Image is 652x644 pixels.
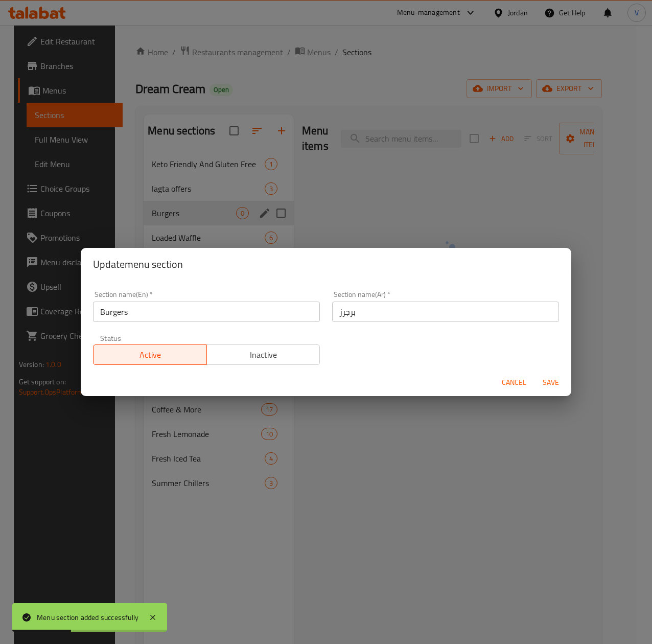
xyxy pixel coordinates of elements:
span: Save [539,376,563,389]
button: Active [93,344,207,365]
span: Inactive [211,348,316,362]
button: Inactive [206,344,320,365]
div: Menu section added successfully [37,612,138,623]
button: Save [534,373,567,392]
input: Please enter section name(en) [93,302,320,322]
span: Cancel [502,376,526,389]
h2: Update menu section [93,256,559,272]
button: Cancel [498,373,530,392]
input: Please enter section name(ar) [332,302,559,322]
span: Active [98,348,203,362]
